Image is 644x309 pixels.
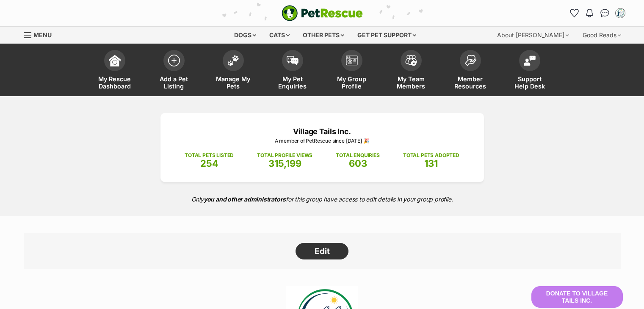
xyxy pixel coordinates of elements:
div: Cats [263,27,296,44]
p: Village Tails Inc. [173,126,471,137]
span: Menu [33,31,52,39]
span: My Rescue Dashboard [96,75,134,90]
a: Favourites [568,6,581,20]
img: group-profile-icon-3fa3cf56718a62981997c0bc7e787c4b2cf8bcc04b72c1350f741eb67cf2f40e.svg [346,55,358,66]
a: Add a Pet Listing [144,46,204,96]
img: team-members-icon-5396bd8760b3fe7c0b43da4ab00e1e3bb1a5d9ba89233759b79545d2d3fc5d0d.svg [405,55,417,66]
span: Member Resources [451,75,489,90]
img: member-resources-icon-8e73f808a243e03378d46382f2149f9095a855e16c252ad45f914b54edf8863c.svg [464,55,476,66]
a: My Group Profile [322,46,381,96]
a: Conversations [598,6,612,20]
img: logo-e224e6f780fb5917bec1dbf3a21bbac754714ae5b6737aabdf751b685950b380.svg [282,5,363,21]
a: My Team Members [381,46,441,96]
a: Support Help Desk [500,46,559,96]
span: 603 [349,158,367,169]
div: About [PERSON_NAME] [491,27,575,44]
button: Donate to Village Tails Inc. [531,286,623,307]
div: Other pets [297,27,350,44]
a: Manage My Pets [204,46,263,96]
img: Kira Williams profile pic [616,9,625,17]
a: My Rescue Dashboard [85,46,144,96]
span: Add a Pet Listing [155,75,193,90]
span: 315,199 [268,158,301,169]
div: Good Reads [577,27,627,44]
p: TOTAL ENQUIRIES [336,152,379,159]
p: TOTAL PROFILE VIEWS [257,152,312,159]
span: 131 [424,158,438,169]
p: A member of PetRescue since [DATE] 🎉 [173,137,471,145]
span: Support Help Desk [511,75,549,90]
button: My account [614,6,627,20]
div: Dogs [228,27,262,44]
span: 254 [200,158,218,169]
img: add-pet-listing-icon-0afa8454b4691262ce3f59096e99ab1cd57d4a30225e0717b998d2c9b9846f56.svg [168,55,180,66]
span: Manage My Pets [214,75,252,90]
ul: Account quick links [568,6,627,20]
img: help-desk-icon-fdf02630f3aa405de69fd3d07c3f3aa587a6932b1a1747fa1d2bba05be0121f9.svg [524,55,536,66]
p: TOTAL PETS ADOPTED [403,152,459,159]
img: chat-41dd97257d64d25036548639549fe6c8038ab92f7586957e7f3b1b290dea8141.svg [600,9,609,17]
p: TOTAL PETS LISTED [185,152,234,159]
a: PetRescue [282,5,363,21]
div: Get pet support [351,27,422,44]
a: My Pet Enquiries [263,46,322,96]
a: Menu [24,27,58,42]
span: My Team Members [392,75,430,90]
img: dashboard-icon-eb2f2d2d3e046f16d808141f083e7271f6b2e854fb5c12c21221c1fb7104beca.svg [109,55,121,66]
button: Notifications [583,6,597,20]
span: My Pet Enquiries [274,75,312,90]
a: Edit [296,243,348,260]
span: My Group Profile [333,75,371,90]
img: notifications-46538b983faf8c2785f20acdc204bb7945ddae34d4c08c2a6579f10ce5e182be.svg [586,9,593,17]
a: Member Resources [441,46,500,96]
strong: you and other administrators [204,196,286,203]
img: pet-enquiries-icon-7e3ad2cf08bfb03b45e93fb7055b45f3efa6380592205ae92323e6603595dc1f.svg [287,56,299,65]
img: manage-my-pets-icon-02211641906a0b7f246fdf0571729dbe1e7629f14944591b6c1af311fb30b64b.svg [227,55,239,66]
